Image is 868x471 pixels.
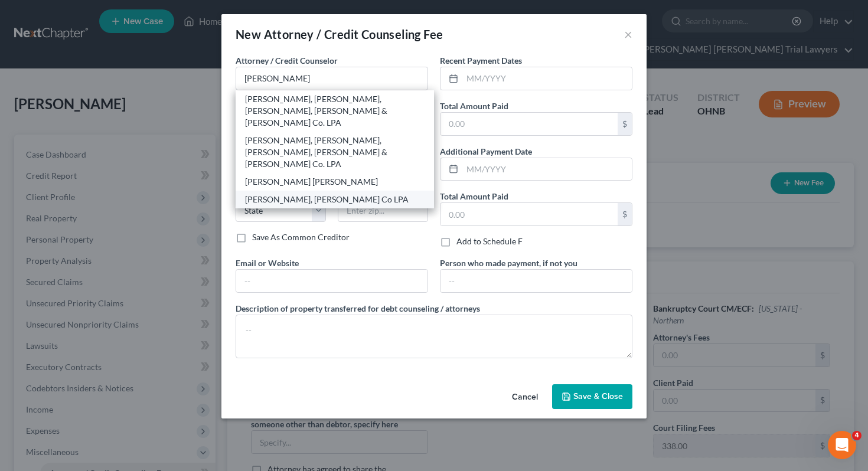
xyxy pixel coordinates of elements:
input: -- [236,270,428,292]
button: Cancel [502,385,547,409]
label: Description of property transferred for debt counseling / attorneys [236,302,480,315]
input: MM/YYYY [462,158,632,181]
input: Search creditor by name... [236,67,428,90]
span: New [236,27,261,41]
div: [PERSON_NAME], [PERSON_NAME], [PERSON_NAME], [PERSON_NAME] & [PERSON_NAME] Co. LPA [245,93,425,129]
label: Recent Payment Dates [440,54,522,67]
div: $ [618,203,632,225]
label: Add to Schedule F [456,235,523,247]
label: Email or Website [236,257,299,269]
input: -- [440,270,632,292]
input: Enter zip... [338,198,428,222]
button: Save & Close [552,384,632,409]
input: 0.00 [440,113,618,135]
label: Save As Common Creditor [252,231,350,243]
label: Total Amount Paid [440,190,508,202]
span: Attorney / Credit Counseling Fee [264,27,443,41]
div: $ [618,113,632,135]
div: [PERSON_NAME], [PERSON_NAME] Co LPA [245,194,425,205]
div: [PERSON_NAME], [PERSON_NAME], [PERSON_NAME], [PERSON_NAME] & [PERSON_NAME] Co. LPA [245,135,425,170]
label: Total Amount Paid [440,100,508,112]
iframe: Intercom live chat [828,431,856,459]
label: Person who made payment, if not you [440,257,577,269]
span: Attorney / Credit Counselor [236,55,338,66]
button: × [624,27,632,41]
label: Additional Payment Date [440,145,532,158]
input: MM/YYYY [462,67,632,90]
div: [PERSON_NAME] [PERSON_NAME] [245,176,425,188]
span: Save & Close [573,391,623,401]
span: 4 [852,431,862,440]
input: 0.00 [440,203,618,225]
